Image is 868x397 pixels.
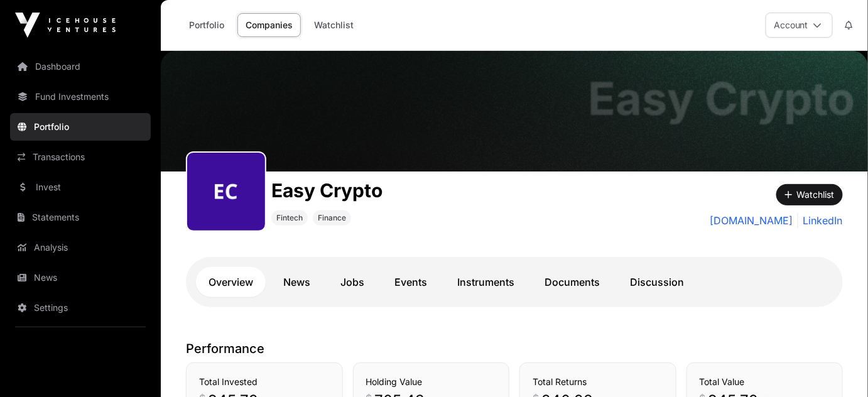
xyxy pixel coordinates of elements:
[532,267,612,297] a: Documents
[186,340,843,357] p: Performance
[776,184,843,205] button: Watchlist
[271,267,323,297] a: News
[10,53,151,80] a: Dashboard
[192,158,260,226] img: easy-crypto302.png
[10,113,151,141] a: Portfolio
[10,173,151,201] a: Invest
[196,267,833,297] nav: Tabs
[306,13,362,37] a: Watchlist
[161,51,868,171] img: Easy Crypto
[533,376,663,388] h3: Total Returns
[805,337,868,397] iframe: Chat Widget
[15,13,116,38] img: Icehouse Ventures Logo
[766,13,833,38] button: Account
[10,143,151,171] a: Transactions
[10,294,151,322] a: Settings
[237,13,301,37] a: Companies
[318,213,346,223] span: Finance
[366,376,497,388] h3: Holding Value
[617,267,697,297] a: Discussion
[181,13,232,37] a: Portfolio
[700,376,830,388] h3: Total Value
[10,83,151,111] a: Fund Investments
[710,213,793,228] a: [DOMAIN_NAME]
[10,264,151,291] a: News
[10,204,151,231] a: Statements
[328,267,377,297] a: Jobs
[798,213,843,228] a: LinkedIn
[196,267,266,297] a: Overview
[271,179,382,202] h1: Easy Crypto
[276,213,303,223] span: Fintech
[199,376,330,388] h3: Total Invested
[382,267,440,297] a: Events
[588,76,855,121] h1: Easy Crypto
[10,234,151,261] a: Analysis
[445,267,527,297] a: Instruments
